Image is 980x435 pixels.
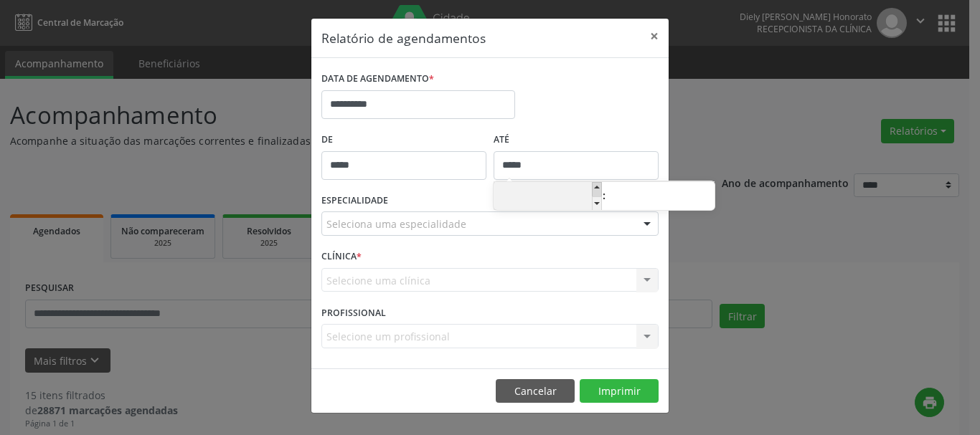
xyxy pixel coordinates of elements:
[606,183,715,211] input: Minute
[321,302,386,324] label: PROFISSIONAL
[326,216,466,231] span: Seleciona uma especialidade
[640,19,669,54] button: Close
[321,246,362,268] label: CLÍNICA
[321,190,388,212] label: ESPECIALIDADE
[321,129,486,151] label: De
[602,181,606,210] span: :
[321,29,486,47] h5: Relatório de agendamentos
[321,68,434,90] label: DATA DE AGENDAMENTO
[496,379,575,403] button: Cancelar
[494,183,602,211] input: Hour
[580,379,659,403] button: Imprimir
[494,129,659,151] label: ATÉ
